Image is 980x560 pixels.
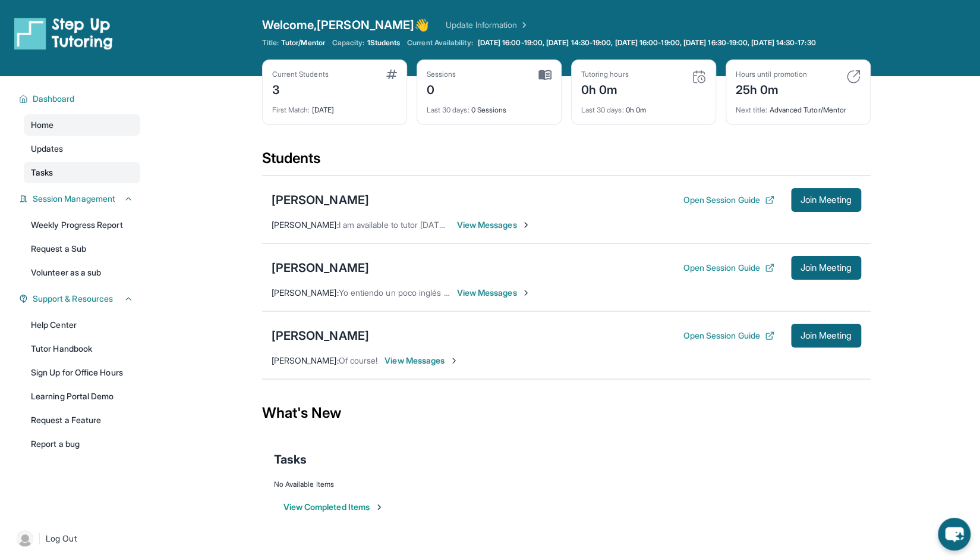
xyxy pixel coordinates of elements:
[427,105,469,114] span: Last 30 days :
[24,214,140,236] a: Weekly Progress Report
[31,119,53,131] span: Home
[581,98,706,115] div: 0h 0m
[581,79,629,98] div: 0h 0m
[367,38,400,48] span: 1 Students
[33,293,113,305] span: Support & Resources
[33,193,115,205] span: Session Management
[262,149,871,175] div: Students
[28,193,133,205] button: Session Management
[791,324,861,348] button: Join Meeting
[938,518,970,550] button: chat-button
[846,70,861,84] img: card
[272,105,310,114] span: First Match :
[272,355,339,365] span: [PERSON_NAME] :
[281,38,325,48] span: Tutor/Mentor
[407,38,472,48] span: Current Availability:
[801,264,852,271] span: Join Meeting
[683,330,774,342] button: Open Session Guide
[272,70,329,79] div: Current Students
[339,220,732,230] span: I am available to tutor [DATE] and thursdays from 5-6 if he is open to.... we can begin [DATE] if...
[24,138,140,159] a: Updates
[427,70,456,79] div: Sessions
[478,38,816,48] span: [DATE] 16:00-19:00, [DATE] 14:30-19:00, [DATE] 16:00-19:00, [DATE] 16:30-19:00, [DATE] 14:30-17:30
[24,262,140,283] a: Volunteer as a sub
[446,19,529,31] a: Update Information
[24,433,140,455] a: Report a bug
[736,105,768,114] span: Next title :
[801,196,852,204] span: Join Meeting
[457,287,531,299] span: View Messages
[262,17,430,33] span: Welcome, [PERSON_NAME] 👋
[262,38,279,48] span: Title:
[24,162,140,183] a: Tasks
[24,314,140,336] a: Help Center
[736,70,807,79] div: Hours until promotion
[581,70,629,79] div: Tutoring hours
[736,98,861,115] div: Advanced Tutor/Mentor
[457,219,531,231] span: View Messages
[31,167,53,179] span: Tasks
[28,293,133,305] button: Support & Resources
[17,530,33,547] img: user-img
[31,143,64,155] span: Updates
[28,93,133,105] button: Dashboard
[272,192,369,208] div: [PERSON_NAME]
[521,288,531,298] img: Chevron-Right
[683,262,774,274] button: Open Session Guide
[272,259,369,276] div: [PERSON_NAME]
[14,17,113,50] img: logo
[272,327,369,344] div: [PERSON_NAME]
[24,338,140,359] a: Tutor Handbook
[24,386,140,407] a: Learning Portal Demo
[272,220,339,230] span: [PERSON_NAME] :
[521,220,531,230] img: Chevron-Right
[475,38,818,48] a: [DATE] 16:00-19:00, [DATE] 14:30-19:00, [DATE] 16:00-19:00, [DATE] 16:30-19:00, [DATE] 14:30-17:30
[272,287,339,298] span: [PERSON_NAME] :
[332,38,365,48] span: Capacity:
[24,114,140,136] a: Home
[791,256,861,280] button: Join Meeting
[339,355,378,365] span: Of course!
[262,387,871,439] div: What's New
[24,362,140,383] a: Sign Up for Office Hours
[12,525,140,552] a: |Log Out
[692,70,706,84] img: card
[24,409,140,431] a: Request a Feature
[386,70,397,79] img: card
[736,79,807,98] div: 25h 0m
[272,79,329,98] div: 3
[38,531,41,546] span: |
[683,194,774,206] button: Open Session Guide
[272,98,397,115] div: [DATE]
[33,93,75,105] span: Dashboard
[801,332,852,339] span: Join Meeting
[385,355,459,367] span: View Messages
[791,188,861,212] button: Join Meeting
[517,19,529,31] img: Chevron Right
[339,287,563,298] span: Yo entiendo un poco inglés pero mi hijo habla bien el inglés
[274,480,859,489] div: No Available Items
[46,533,77,545] span: Log Out
[274,451,307,468] span: Tasks
[24,238,140,259] a: Request a Sub
[283,501,384,513] button: View Completed Items
[581,105,624,114] span: Last 30 days :
[449,356,459,365] img: Chevron-Right
[427,98,552,115] div: 0 Sessions
[538,70,552,80] img: card
[427,79,456,98] div: 0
